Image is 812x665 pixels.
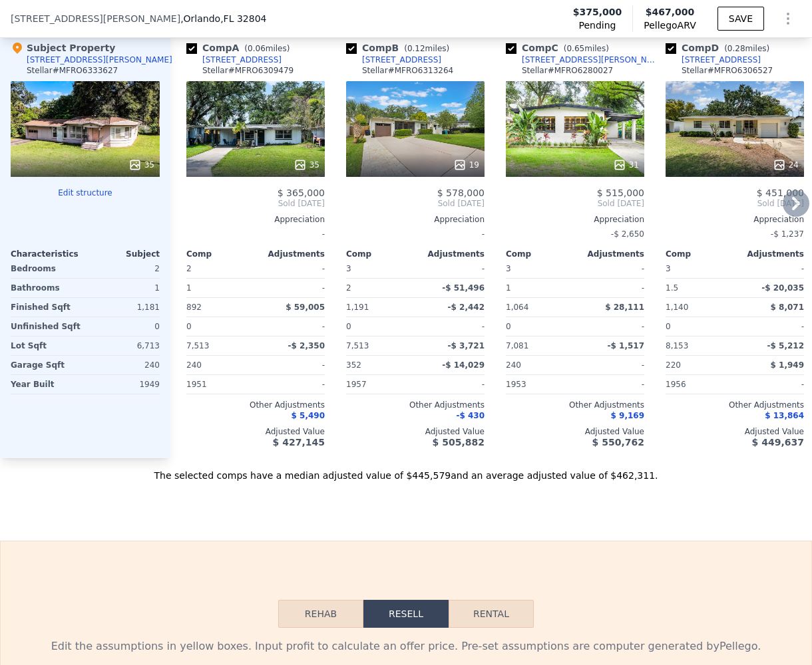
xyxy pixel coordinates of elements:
div: Comp C [506,41,614,55]
span: $ 28,111 [605,303,644,312]
span: 240 [186,360,202,370]
span: 1,140 [666,303,688,312]
div: Comp [666,249,735,259]
div: Subject Property [11,41,115,55]
span: , FL 32804 [220,13,266,24]
span: $ 59,005 [286,303,325,312]
div: - [418,317,485,336]
div: Lot Sqft [11,336,83,355]
div: 1 [506,279,572,297]
div: Unfinished Sqft [11,317,83,336]
span: -$ 1,237 [771,229,804,239]
span: -$ 2,350 [288,341,325,350]
span: -$ 14,029 [442,360,485,370]
span: 3 [666,264,671,273]
span: -$ 2,650 [611,229,644,239]
span: Sold [DATE] [506,198,644,209]
span: , Orlando [180,12,266,25]
span: $ 13,864 [765,411,804,420]
div: 1956 [666,375,732,394]
span: 220 [666,360,681,370]
div: Comp [346,249,415,259]
span: -$ 1,517 [608,341,644,350]
span: 7,513 [346,341,369,350]
span: 240 [506,360,521,370]
div: Comp A [186,41,295,55]
span: $ 427,145 [273,437,325,448]
div: 1951 [186,375,253,394]
div: Stellar # MFRO6313264 [362,65,453,76]
div: Adjusted Value [186,426,325,437]
div: - [578,279,644,297]
div: 19 [453,158,479,172]
div: - [258,317,325,336]
button: Rental [449,600,534,628]
div: Other Adjustments [186,400,325,410]
div: 35 [128,158,154,172]
span: 3 [506,264,511,273]
span: 7,513 [186,341,209,350]
span: -$ 3,721 [448,341,485,350]
div: 35 [294,158,319,172]
span: $ 5,490 [292,411,325,420]
button: Resell [363,600,449,628]
span: $375,000 [573,5,622,19]
div: 1949 [88,375,160,394]
div: Appreciation [666,214,804,225]
span: $ 365,000 [278,188,325,198]
span: ( miles) [239,44,295,53]
div: 2 [346,279,413,297]
div: Comp B [346,41,455,55]
div: [STREET_ADDRESS][PERSON_NAME] [522,55,660,65]
span: ( miles) [719,44,775,53]
span: -$ 51,496 [442,283,485,293]
div: Comp [186,249,256,259]
div: Stellar # MFRO6280027 [522,65,613,76]
div: - [737,259,804,278]
span: -$ 20,035 [761,283,804,293]
div: Adjusted Value [506,426,644,437]
div: - [737,317,804,336]
span: $ 578,000 [437,188,485,198]
div: Adjustments [735,249,804,259]
span: 3 [346,264,351,273]
div: Bedrooms [11,259,83,278]
div: 1 [88,279,160,297]
span: $ 515,000 [597,188,644,198]
a: [STREET_ADDRESS] [666,55,761,65]
div: Comp D [666,41,775,55]
div: - [418,375,485,394]
div: Bathrooms [11,279,83,297]
div: Year Built [11,375,83,394]
span: -$ 2,442 [448,303,485,312]
span: 0.65 [566,44,584,53]
span: 1,191 [346,303,369,312]
a: [STREET_ADDRESS] [186,55,282,65]
div: 1 [186,279,253,297]
span: $ 9,169 [611,411,644,420]
div: [STREET_ADDRESS] [362,55,441,65]
div: - [258,375,325,394]
span: 8,153 [666,341,688,350]
span: 0.28 [727,44,745,53]
button: Edit structure [11,188,160,198]
span: ( miles) [399,44,455,53]
span: ( miles) [558,44,614,53]
span: $ 505,882 [433,437,485,448]
div: - [578,259,644,278]
div: Characteristics [11,249,85,259]
div: - [346,225,485,243]
span: 7,081 [506,341,528,350]
div: Adjustments [575,249,644,259]
button: Show Options [775,5,801,32]
div: 240 [88,356,160,374]
div: Adjustments [256,249,325,259]
div: Other Adjustments [666,400,804,410]
div: 0 [88,317,160,336]
span: $ 8,071 [771,303,804,312]
div: Finished Sqft [11,298,83,317]
span: $467,000 [646,7,695,17]
div: 1957 [346,375,413,394]
div: Stellar # MFRO6309479 [202,65,294,76]
span: $ 1,949 [771,360,804,370]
